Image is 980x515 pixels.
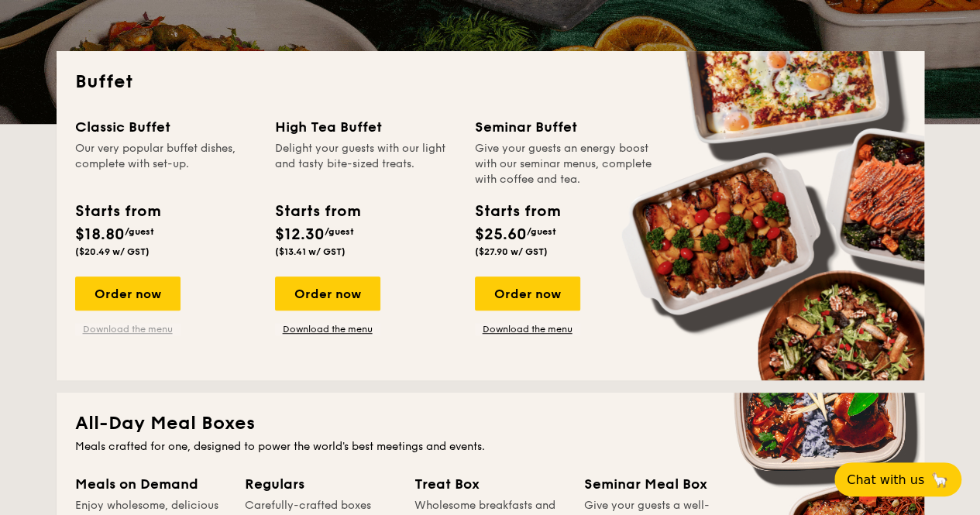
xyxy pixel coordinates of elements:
[75,246,150,257] span: ($20.49 w/ GST)
[75,70,906,94] h2: Buffet
[834,462,961,496] button: Chat with us🦙
[75,323,181,335] a: Download the menu
[584,473,735,495] div: Seminar Meal Box
[275,116,456,138] div: High Tea Buffet
[930,471,949,489] span: 🦙
[325,226,354,237] span: /guest
[75,200,160,223] div: Starts from
[75,116,256,138] div: Classic Buffet
[475,246,548,257] span: ($27.90 w/ GST)
[75,141,256,187] div: Our very popular buffet dishes, complete with set-up.
[275,225,325,244] span: $12.30
[275,200,359,223] div: Starts from
[527,226,556,237] span: /guest
[75,473,226,495] div: Meals on Demand
[475,323,580,335] a: Download the menu
[275,276,380,311] div: Order now
[475,116,656,138] div: Seminar Buffet
[275,141,456,187] div: Delight your guests with our light and tasty bite-sized treats.
[75,225,125,244] span: $18.80
[475,200,559,223] div: Starts from
[245,473,396,495] div: Regulars
[275,246,346,257] span: ($13.41 w/ GST)
[475,276,580,311] div: Order now
[75,439,906,455] div: Meals crafted for one, designed to power the world's best meetings and events.
[475,141,656,187] div: Give your guests an energy boost with our seminar menus, complete with coffee and tea.
[75,411,906,436] h2: All-Day Meal Boxes
[125,226,154,237] span: /guest
[475,225,527,244] span: $25.60
[275,323,380,335] a: Download the menu
[414,473,566,495] div: Treat Box
[75,276,181,311] div: Order now
[847,472,924,487] span: Chat with us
